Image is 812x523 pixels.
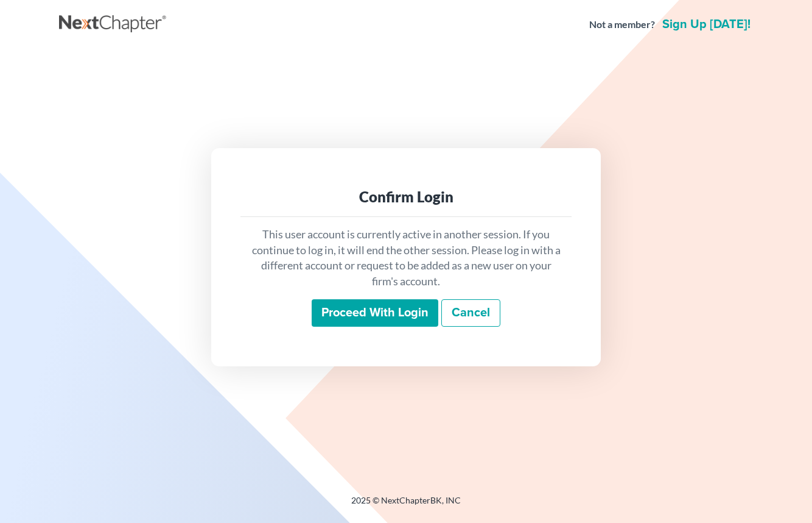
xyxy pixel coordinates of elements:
[250,227,562,290] p: This user account is currently active in another session. If you continue to log in, it will end ...
[441,299,500,327] a: Cancel
[589,18,655,32] strong: Not a member?
[250,187,562,207] div: Confirm Login
[312,299,438,327] input: Proceed with login
[660,18,753,30] a: Sign up [DATE]!
[59,494,753,516] div: 2025 © NextChapterBK, INC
